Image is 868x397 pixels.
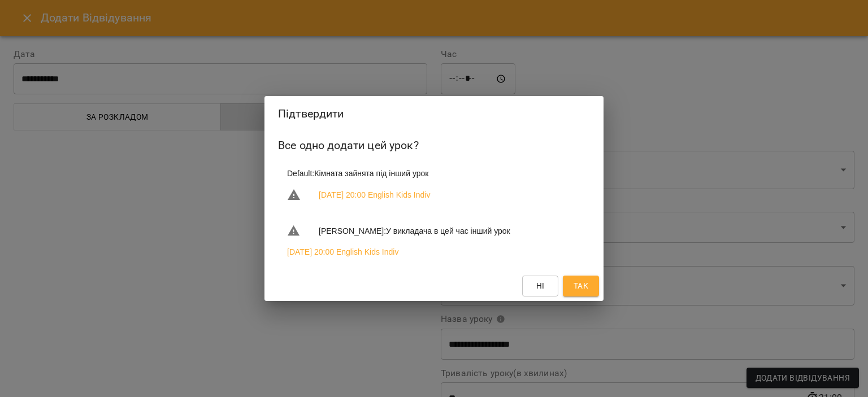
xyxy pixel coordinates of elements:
a: [DATE] 20:00 English Kids Indiv [319,189,430,200]
li: [PERSON_NAME] : У викладача в цей час інший урок [278,220,590,242]
h6: Все одно додати цей урок? [278,137,590,154]
li: Default : Кімната зайнята під інший урок [278,163,590,184]
span: Ні [536,279,545,293]
h2: Підтвердити [278,105,590,123]
a: [DATE] 20:00 English Kids Indiv [287,246,398,258]
button: Так [563,276,599,296]
button: Ні [522,276,558,296]
span: Так [574,279,588,293]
